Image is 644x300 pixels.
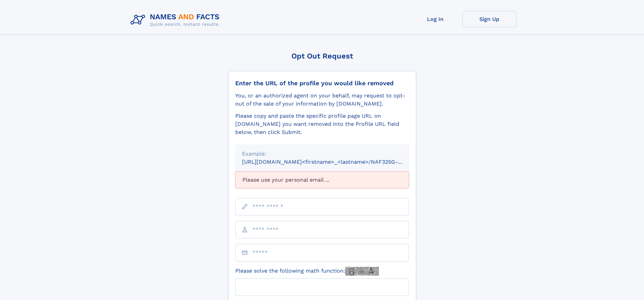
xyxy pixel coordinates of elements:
div: You, or an authorized agent on your behalf, may request to opt-out of the sale of your informatio... [235,92,409,108]
img: Logo Names and Facts [128,11,225,29]
div: Enter the URL of the profile you would like removed [235,79,409,87]
label: Please solve the following math function: [235,267,379,276]
small: [URL][DOMAIN_NAME]<firstname>_<lastname>/NAF325G-xxxxxxxx [242,159,422,165]
div: Example: [242,150,402,158]
a: Sign Up [462,11,517,27]
div: Please use your personal email ... [235,171,409,188]
div: Please copy and paste the specific profile page URL on [DOMAIN_NAME] you want removed into the Pr... [235,112,409,136]
a: Log In [408,11,462,27]
div: Opt Out Request [228,52,416,60]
